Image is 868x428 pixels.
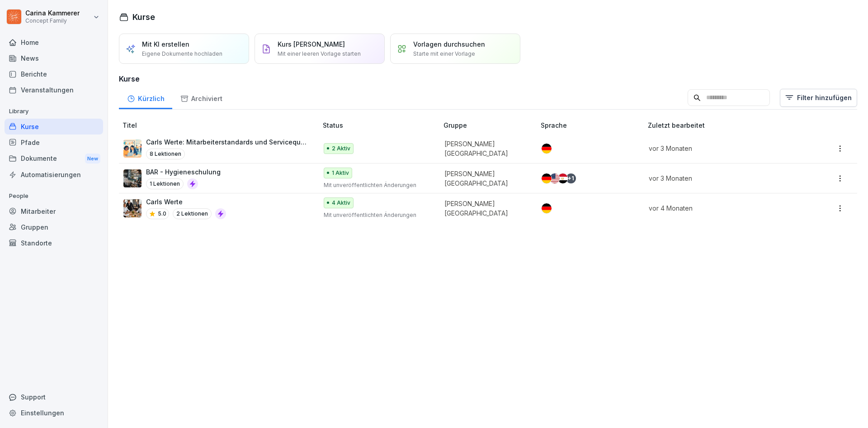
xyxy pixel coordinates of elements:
a: Archiviert [172,86,230,109]
p: Starte mit einer Vorlage [413,50,475,58]
img: rbaairrqqhupghp12x7oyakn.png [123,199,142,217]
a: Gruppen [5,219,103,235]
p: 8 Lektionen [146,149,185,159]
p: [PERSON_NAME] [GEOGRAPHIC_DATA] [444,139,526,158]
p: Vorlagen durchsuchen [413,39,485,49]
a: Kurse [5,119,103,135]
img: de.svg [542,173,552,183]
h3: Kurse [119,73,857,84]
p: People [5,189,103,203]
img: de.svg [542,144,552,154]
div: New [85,154,100,164]
a: Veranstaltungen [5,82,103,98]
p: Concept Family [25,18,80,24]
p: Status [323,120,440,130]
p: 1 Aktiv [332,169,349,177]
div: + 1 [566,173,576,183]
p: vor 4 Monaten [649,203,793,213]
img: us.svg [550,173,560,183]
p: Carls Werte: Mitarbeiterstandards und Servicequalität [146,137,308,147]
a: Automatisierungen [5,167,103,183]
p: Eigene Dokumente hochladen [142,50,222,58]
h1: Kurse [132,11,155,23]
p: 2 Aktiv [332,144,350,153]
a: News [5,50,103,66]
a: Standorte [5,235,103,251]
p: BAR - Hygieneschulung [146,167,221,177]
p: 1 Lektionen [146,178,184,189]
p: Library [5,104,103,119]
p: [PERSON_NAME] [GEOGRAPHIC_DATA] [444,169,526,188]
p: vor 3 Monaten [649,144,793,153]
a: Mitarbeiter [5,203,103,219]
img: esgmg7jv8he64vtugq85wdm8.png [123,169,142,188]
p: 4 Aktiv [332,199,350,207]
p: 5.0 [158,210,166,218]
p: Mit unveröffentlichten Änderungen [324,211,429,219]
img: eg.svg [558,173,568,183]
button: Filter hinzufügen [780,89,857,107]
p: Mit unveröffentlichten Änderungen [324,181,429,189]
p: Gruppe [443,120,537,130]
p: Mit KI erstellen [142,39,189,49]
a: DokumenteNew [5,150,103,167]
img: de.svg [542,203,552,213]
p: Carina Kammerer [25,10,80,17]
a: Home [5,34,103,50]
p: Sprache [541,120,644,130]
p: Titel [123,120,319,130]
p: Mit einer leeren Vorlage starten [278,50,361,58]
p: Carls Werte [146,197,226,207]
p: vor 3 Monaten [649,173,793,183]
p: Kurs [PERSON_NAME] [278,39,345,49]
p: [PERSON_NAME] [GEOGRAPHIC_DATA] [444,199,526,218]
a: Berichte [5,66,103,82]
div: Support [5,389,103,405]
p: Zuletzt bearbeitet [648,120,804,130]
a: Kürzlich [119,86,172,109]
a: Einstellungen [5,405,103,421]
img: crzzj3aw757s79duwivw1i9c.png [123,139,142,158]
div: Dokumente [5,150,103,167]
a: Pfade [5,135,103,150]
p: 2 Lektionen [173,208,212,219]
